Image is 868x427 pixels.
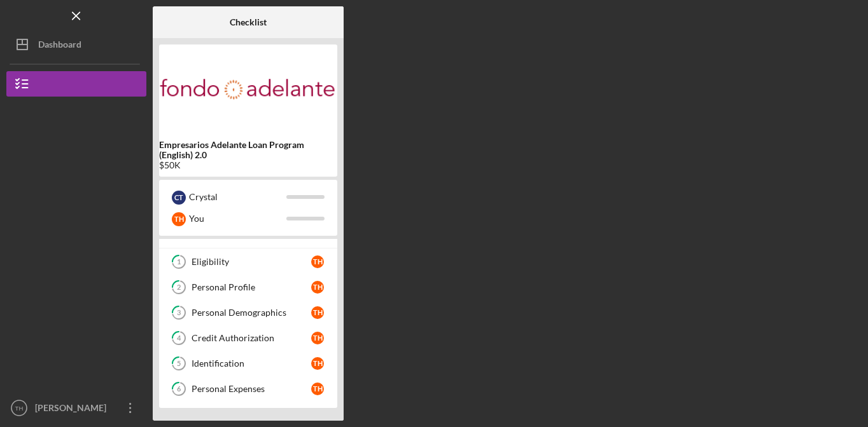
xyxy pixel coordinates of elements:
div: Personal Demographics [192,308,311,318]
div: Crystal [189,186,286,208]
a: 6Personal ExpensesTH [165,376,331,402]
div: T H [172,212,186,226]
div: T H [311,332,324,344]
div: T H [311,255,324,268]
button: TH[PERSON_NAME] [6,395,146,421]
a: 4Credit AuthorizationTH [165,325,331,351]
b: Empresarios Adelante Loan Program (English) 2.0 [159,140,337,160]
tspan: 4 [177,334,181,342]
tspan: 2 [177,283,181,292]
a: 5IdentificationTH [165,351,331,376]
div: C T [172,191,186,205]
tspan: 3 [177,309,181,317]
div: Personal Profile [192,282,311,292]
text: TH [15,405,24,412]
div: T H [311,383,324,395]
a: 2Personal ProfileTH [165,274,331,300]
tspan: 1 [177,258,181,266]
a: 1EligibilityTH [165,249,331,274]
div: Credit Authorization [192,333,311,343]
div: T H [311,357,324,370]
div: Eligibility [192,257,311,267]
div: T H [311,306,324,319]
div: You [189,208,286,229]
div: $50K [159,160,337,170]
div: T H [311,281,324,294]
div: Dashboard [38,32,81,60]
img: Product logo [159,51,337,127]
div: [PERSON_NAME] [32,395,115,424]
tspan: 5 [177,360,181,368]
b: Checklist [230,17,267,27]
a: 3Personal DemographicsTH [165,300,331,325]
tspan: 6 [177,385,181,393]
div: Identification [192,358,311,369]
button: Dashboard [6,32,146,57]
div: Personal Expenses [192,384,311,394]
